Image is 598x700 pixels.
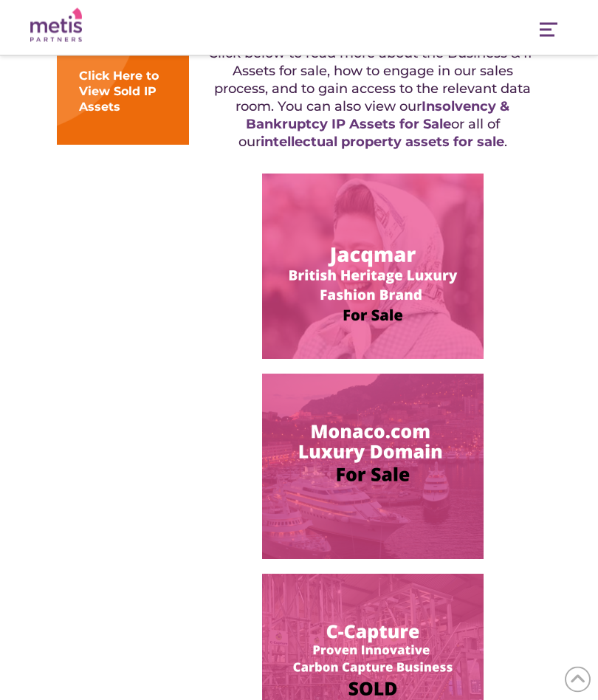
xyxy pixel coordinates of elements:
[262,174,484,360] img: Image
[30,8,82,43] img: Metis Partners
[204,45,541,151] h5: Click below to read more about the Business & IP Assets for sale, how to engage in our sales proc...
[262,374,484,560] img: Image
[79,69,159,114] a: Click Here to View Sold IP Assets
[261,134,504,151] a: intellectual property assets for sale
[246,99,510,133] a: Insolvency & Bankruptcy IP Assets for Sale
[565,667,591,693] span: Back to Top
